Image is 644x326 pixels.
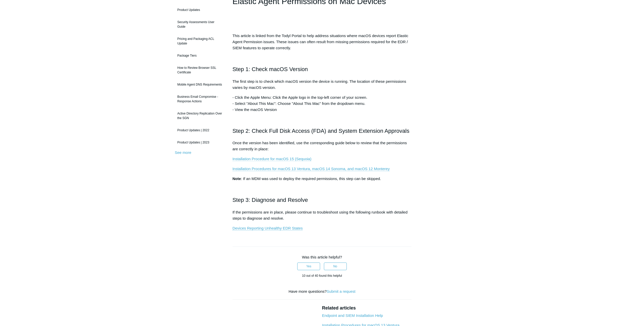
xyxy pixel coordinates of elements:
a: How to Review Browser SSL Certificate [175,63,225,77]
a: Pricing and Packaging ACL Update [175,34,225,48]
a: Devices Reporting Unhealthy EDR States [233,226,303,231]
a: Security Assessments User Guide [175,17,225,31]
a: Mobile Agent DNS Requirements [175,80,225,89]
h2: Step 3: Diagnose and Resolve [233,195,412,204]
a: Active Directory Replication Over the SGN [175,109,225,123]
p: Once the version has been identified, use the corresponding guide below to review that the permis... [233,140,412,152]
p: This article is linked from the Todyl Portal to help address situations where macOS devices repor... [233,33,412,51]
a: Installation Procedure for macOS 15 (Sequoia) [233,157,311,161]
a: See more [175,150,191,155]
button: This article was not helpful [324,263,347,270]
p: : If an MDM was used to deploy the required permissions, this step can be skipped. [233,176,412,182]
a: Submit a request [327,289,355,294]
span: 10 out of 40 found this helpful [302,274,342,278]
div: Have more questions? [233,289,412,295]
p: The first step is to check which macOS version the device is running. The location of these permi... [233,78,412,91]
a: Product Updates | 2022 [175,125,225,135]
a: Product Updates [175,5,225,15]
h2: Step 2: Check Full Disk Access (FDA) and System Extension Approvals [233,126,412,135]
button: This article was helpful [297,263,320,270]
a: Business Email Compromise - Response Actions [175,92,225,106]
a: Package Tiers [175,51,225,60]
strong: Note [233,176,241,181]
p: - Click the Apple Menu: Click the Apple logo in the top-left corner of your screen. - Select "Abo... [233,94,412,113]
p: If the permissions are in place, please continue to troubleshoot using the following runbook with... [233,209,412,221]
span: Was this article helpful? [302,255,342,259]
a: Product Updates | 2023 [175,138,225,147]
a: Endpoint and SIEM Installation Help [322,313,383,318]
h2: Related articles [322,305,411,312]
a: Installation Procedures for macOS 13 Ventura, macOS 14 Sonoma, and macOS 12 Monterey [233,167,390,171]
h2: Step 1: Check macOS Version [233,65,412,74]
